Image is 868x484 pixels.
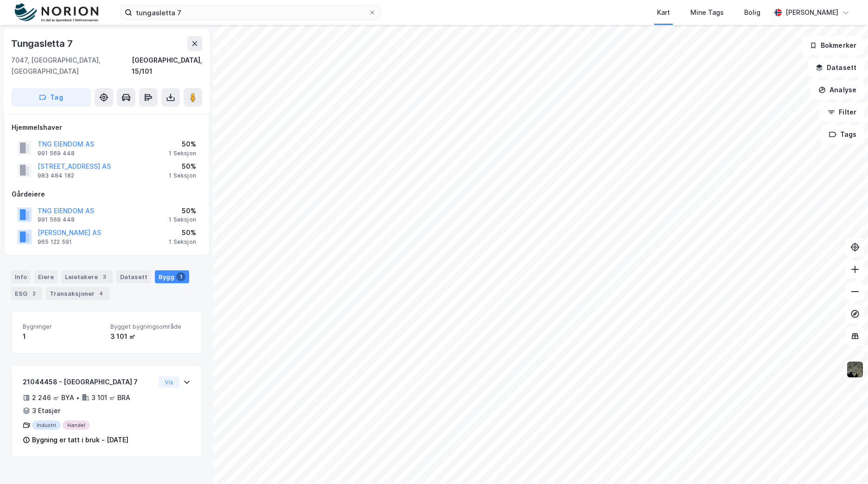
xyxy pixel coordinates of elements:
div: 3 101 ㎡ [110,331,191,342]
img: norion-logo.80e7a08dc31c2e691866.png [15,3,98,22]
div: Mine Tags [690,7,724,18]
div: Bygning er tatt i bruk - [DATE] [32,434,128,446]
div: Transaksjoner [46,287,109,300]
input: Søk på adresse, matrikkel, gårdeiere, leietakere eller personer [132,6,369,19]
button: Tag [11,88,91,107]
div: 50% [169,205,196,217]
div: Bolig [744,7,760,18]
div: 3 Etasjer [32,405,60,416]
div: 1 Seksjon [169,216,196,223]
button: Filter [820,103,864,121]
div: 50% [169,227,196,238]
iframe: Chat Widget [822,439,868,484]
button: Analyse [811,81,864,99]
div: 991 569 448 [38,216,75,223]
div: 21044458 - [GEOGRAPHIC_DATA] 7 [23,376,155,388]
div: Kontrollprogram for chat [822,439,868,484]
div: 965 122 591 [38,238,72,246]
button: Vis [159,376,179,388]
div: 1 Seksjon [169,172,196,179]
div: 991 569 448 [38,150,75,157]
div: 3 [100,272,109,281]
button: Bokmerker [802,36,864,55]
div: [GEOGRAPHIC_DATA], 15/101 [132,55,202,77]
div: Datasett [116,270,151,283]
div: Info [11,270,31,283]
div: 1 Seksjon [169,238,196,246]
img: 9k= [846,361,864,378]
span: Bygget bygningsområde [110,323,191,331]
div: 1 Seksjon [169,150,196,157]
div: 50% [169,139,196,150]
div: 3 101 ㎡ BRA [91,392,130,403]
div: 1 [23,331,103,342]
div: Gårdeiere [12,189,202,200]
div: • [76,394,80,401]
div: [PERSON_NAME] [785,7,838,18]
div: 983 484 182 [38,172,74,179]
div: Leietakere [61,270,113,283]
div: Bygg [155,270,189,283]
div: Kart [657,7,670,18]
div: 50% [169,161,196,172]
div: 2 [29,289,38,298]
button: Tags [821,125,864,144]
div: Hjemmelshaver [12,122,202,133]
div: Eiere [34,270,57,283]
div: 7047, [GEOGRAPHIC_DATA], [GEOGRAPHIC_DATA] [11,55,132,77]
div: ESG [11,287,42,300]
div: Tungasletta 7 [11,36,74,51]
div: 1 [176,272,185,281]
span: Bygninger [23,323,103,331]
button: Datasett [808,58,864,77]
div: 2 246 ㎡ BYA [32,392,74,403]
div: 4 [96,289,106,298]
